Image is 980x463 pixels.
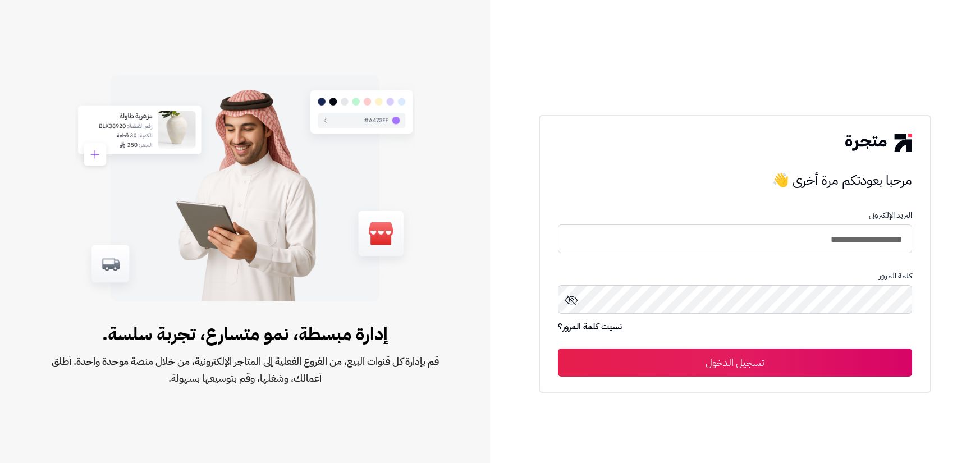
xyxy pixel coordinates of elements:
button: تسجيل الدخول [558,349,912,377]
p: كلمة المرور [558,272,912,281]
h3: مرحبا بعودتكم مرة أخرى 👋 [558,169,912,191]
p: البريد الإلكترونى [558,211,912,220]
a: نسيت كلمة المرور؟ [558,320,622,336]
span: إدارة مبسطة، نمو متسارع، تجربة سلسة. [36,320,454,347]
span: قم بإدارة كل قنوات البيع، من الفروع الفعلية إلى المتاجر الإلكترونية، من خلال منصة موحدة واحدة. أط... [36,353,454,387]
img: logo-2.png [845,134,912,152]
